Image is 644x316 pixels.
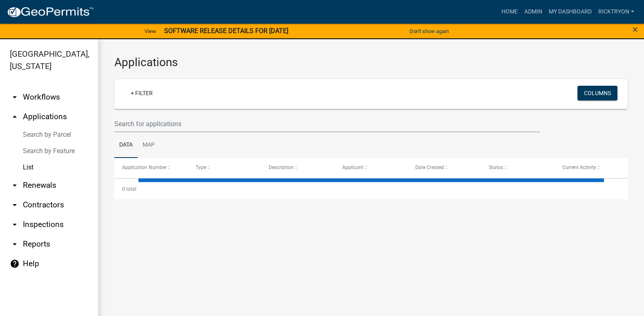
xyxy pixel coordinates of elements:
[10,112,20,122] i: arrow_drop_up
[114,56,628,69] h3: Applications
[489,165,503,170] span: Status
[141,24,159,38] a: View
[342,165,363,170] span: Applicant
[406,24,452,38] button: Don't show again
[261,158,334,178] datatable-header-cell: Description
[10,200,20,210] i: arrow_drop_down
[633,24,638,35] span: ×
[124,86,159,100] a: + Filter
[10,239,20,249] i: arrow_drop_down
[10,92,20,102] i: arrow_drop_down
[562,165,596,170] span: Current Activity
[521,4,546,20] a: Admin
[122,165,167,170] span: Application Number
[554,158,628,178] datatable-header-cell: Current Activity
[633,24,638,34] button: Close
[269,165,294,170] span: Description
[334,158,408,178] datatable-header-cell: Applicant
[196,165,206,170] span: Type
[577,86,617,100] button: Columns
[408,158,481,178] datatable-header-cell: Date Created
[595,4,637,20] a: ricktryon
[10,180,20,190] i: arrow_drop_down
[415,165,444,170] span: Date Created
[114,132,138,158] a: Data
[498,4,521,20] a: Home
[10,259,20,269] i: help
[164,27,288,35] strong: SOFTWARE RELEASE DETAILS FOR [DATE]
[546,4,595,20] a: My Dashboard
[114,179,628,199] div: 0 total
[138,132,160,158] a: Map
[114,116,540,132] input: Search for applications
[481,158,555,178] datatable-header-cell: Status
[188,158,261,178] datatable-header-cell: Type
[10,220,20,229] i: arrow_drop_down
[114,158,188,178] datatable-header-cell: Application Number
